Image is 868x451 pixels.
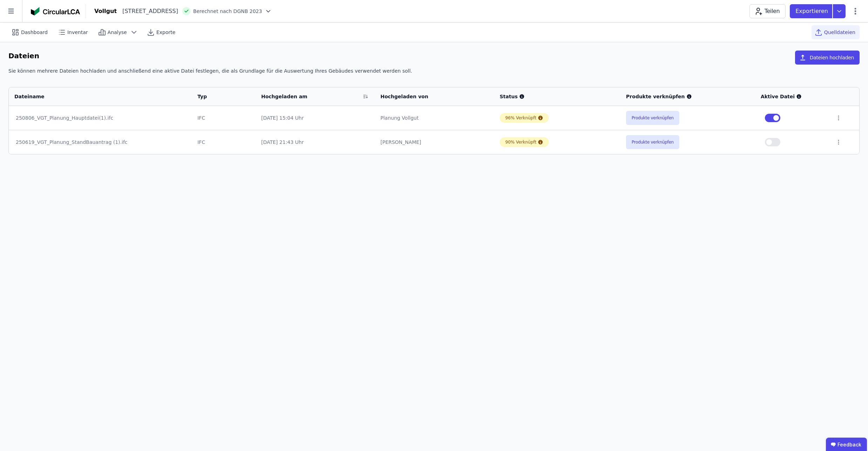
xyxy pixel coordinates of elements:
button: Teilen [749,4,786,18]
div: Planung Vollgut [381,114,489,121]
button: Produkte verknüpfen [626,135,679,149]
div: IFC [197,114,250,121]
div: Hochgeladen von [381,93,479,100]
div: 90% Verknüpft [505,139,537,145]
div: Aktive Datei [761,93,825,100]
span: Analyse [108,29,127,36]
div: Sie können mehrere Dateien hochladen und anschließend eine aktive Datei festlegen, die als Grundl... [8,67,860,80]
div: 96% Verknüpft [505,115,537,121]
div: 250619_VGT_Planung_StandBauantrag (1).ifc [16,139,185,146]
div: Dateiname [14,93,177,100]
span: Inventar [67,29,88,36]
span: Quelldateien [824,29,855,36]
button: Dateien hochladen [795,51,860,65]
div: Produkte verknüpfen [626,93,749,100]
img: Concular [31,7,80,15]
p: Exportieren [795,7,829,15]
div: [PERSON_NAME] [381,139,489,146]
div: Status [500,93,615,100]
div: [STREET_ADDRESS] [117,7,178,15]
span: Dashboard [21,29,48,36]
div: Vollgut [94,7,117,15]
span: Berechnet nach DGNB 2023 [193,8,262,15]
div: 250806_VGT_Planung_Hauptdatei(1).ifc [16,114,185,121]
div: Hochgeladen am [261,93,360,100]
h6: Dateien [8,51,39,62]
div: [DATE] 15:04 Uhr [261,114,369,121]
span: Exporte [156,29,175,36]
div: Typ [197,93,242,100]
button: Produkte verknüpfen [626,111,679,125]
div: IFC [197,139,250,146]
div: [DATE] 21:43 Uhr [261,139,369,146]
